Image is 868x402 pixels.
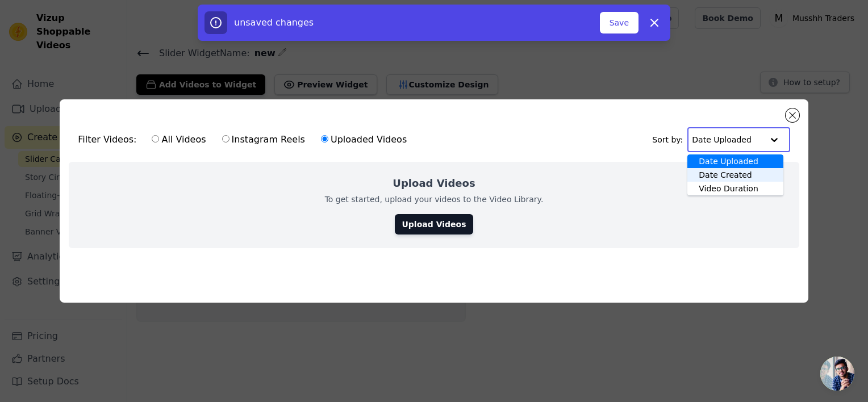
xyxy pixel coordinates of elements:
span: unsaved changes [234,17,314,28]
a: Open chat [820,357,854,391]
div: Video Duration [687,182,783,195]
div: Filter Videos: [78,127,413,153]
p: To get started, upload your videos to the Video Library. [325,194,544,205]
button: Save [600,12,639,33]
button: Close modal [786,108,799,122]
div: Sort by: [652,127,790,152]
div: Date Created [687,168,783,182]
div: Date Uploaded [687,154,783,168]
label: All Videos [151,132,206,147]
a: Upload Videos [395,214,473,235]
label: Instagram Reels [222,132,306,147]
label: Uploaded Videos [320,132,407,147]
h2: Upload Videos [393,175,475,191]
